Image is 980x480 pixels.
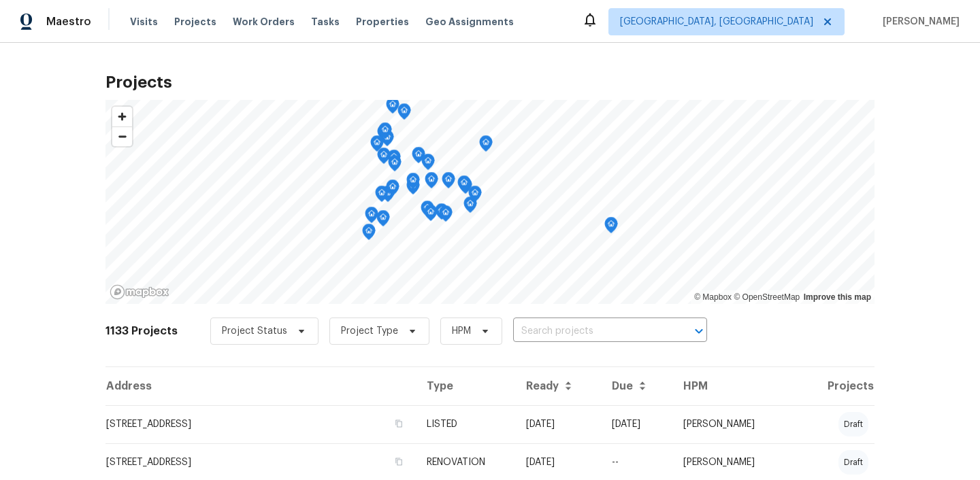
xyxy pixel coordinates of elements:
[513,321,669,342] input: Search projects
[457,175,471,196] div: Map marker
[515,405,601,443] td: [DATE]
[386,97,399,118] div: Map marker
[787,367,875,405] th: Projects
[416,367,515,405] th: Type
[734,292,800,302] a: OpenStreetMap
[672,405,787,443] td: [PERSON_NAME]
[112,107,132,126] button: Zoom in
[689,322,708,341] button: Open
[377,124,391,145] div: Map marker
[838,412,868,436] div: draft
[425,172,438,193] div: Map marker
[468,186,482,207] div: Map marker
[378,122,392,143] div: Map marker
[877,15,960,29] span: [PERSON_NAME]
[105,405,416,443] td: [STREET_ADDRESS]
[393,417,405,430] button: Copy Address
[425,15,514,29] span: Geo Assignments
[388,155,402,176] div: Map marker
[222,324,287,338] span: Project Status
[442,172,455,193] div: Map marker
[105,324,178,338] h2: 1133 Projects
[362,224,376,245] div: Map marker
[233,15,295,29] span: Work Orders
[356,15,409,29] span: Properties
[463,196,477,218] div: Map marker
[105,100,875,304] canvas: Map
[386,179,399,201] div: Map marker
[672,367,787,405] th: HPM
[515,367,601,405] th: Ready
[376,210,390,231] div: Map marker
[421,154,435,175] div: Map marker
[694,292,732,302] a: Mapbox
[479,135,493,156] div: Map marker
[112,127,132,146] span: Zoom out
[46,15,91,29] span: Maestro
[452,324,471,338] span: HPM
[377,148,391,169] div: Map marker
[439,205,453,226] div: Map marker
[311,17,340,27] span: Tasks
[601,405,672,443] td: [DATE]
[604,217,618,238] div: Map marker
[112,126,132,146] button: Zoom out
[424,205,438,226] div: Map marker
[365,207,378,228] div: Map marker
[375,186,389,207] div: Map marker
[105,75,875,89] h2: Projects
[412,147,425,168] div: Map marker
[435,203,448,224] div: Map marker
[838,450,868,475] div: draft
[105,367,416,405] th: Address
[406,173,420,194] div: Map marker
[370,135,384,156] div: Map marker
[397,103,411,124] div: Map marker
[804,292,871,302] a: Improve this map
[341,324,398,338] span: Project Type
[601,367,672,405] th: Due
[421,201,434,222] div: Map marker
[387,150,401,171] div: Map marker
[620,15,813,29] span: [GEOGRAPHIC_DATA], [GEOGRAPHIC_DATA]
[393,456,405,468] button: Copy Address
[130,15,158,29] span: Visits
[416,405,515,443] td: LISTED
[174,15,216,29] span: Projects
[110,284,169,300] a: Mapbox homepage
